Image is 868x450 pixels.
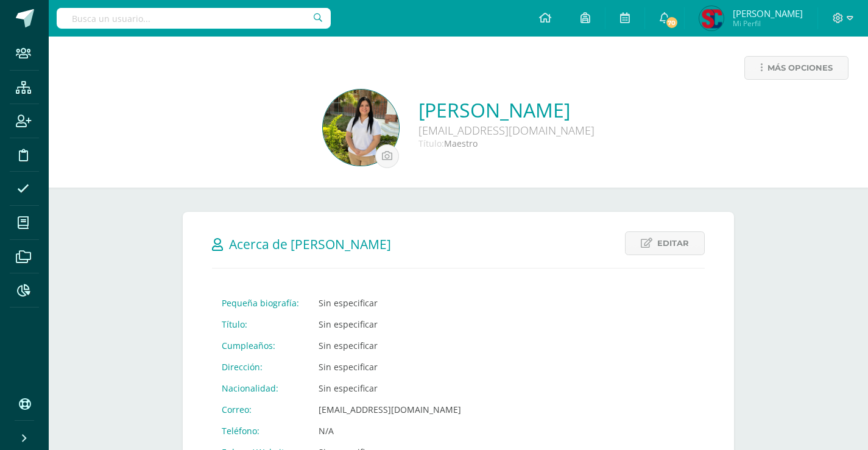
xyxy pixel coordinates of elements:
[665,16,678,29] span: 70
[733,18,803,29] span: Mi Perfil
[657,232,689,255] span: Editar
[309,335,471,356] td: Sin especificar
[309,378,471,399] td: Sin especificar
[309,292,471,314] td: Sin especificar
[733,7,803,19] span: [PERSON_NAME]
[418,97,595,123] a: [PERSON_NAME]
[212,335,309,356] td: Cumpleaños:
[418,123,595,138] div: [EMAIL_ADDRESS][DOMAIN_NAME]
[212,420,309,441] td: Teléfono:
[212,356,309,378] td: Dirección:
[767,57,833,79] span: Más opciones
[229,236,391,253] span: Acerca de [PERSON_NAME]
[625,231,705,255] a: Editar
[444,138,478,149] span: Maestro
[212,314,309,335] td: Título:
[212,399,309,420] td: Correo:
[323,90,399,166] img: 14d17565f83a1462797a0b4dd2370bc6.png
[418,138,444,149] span: Título:
[57,8,331,29] input: Busca un usuario...
[309,356,471,378] td: Sin especificar
[309,420,471,441] td: N/A
[212,378,309,399] td: Nacionalidad:
[212,292,309,314] td: Pequeña biografía:
[699,6,724,30] img: 26b5407555be4a9decb46f7f69f839ae.png
[309,399,471,420] td: [EMAIL_ADDRESS][DOMAIN_NAME]
[744,56,849,80] a: Más opciones
[309,314,471,335] td: Sin especificar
